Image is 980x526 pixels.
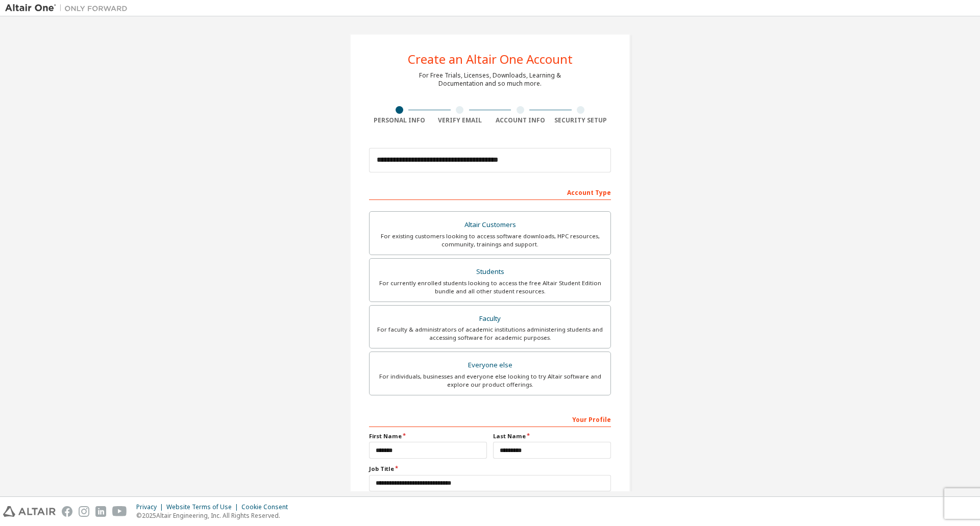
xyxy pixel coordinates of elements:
[551,116,611,124] div: Security Setup
[376,265,604,279] div: Students
[376,279,604,295] div: For currently enrolled students looking to access the free Altair Student Edition bundle and all ...
[408,53,573,65] div: Create an Altair One Account
[369,411,611,427] div: Your Profile
[430,116,491,124] div: Verify Email
[136,503,166,511] div: Privacy
[369,465,611,473] label: Job Title
[241,503,294,511] div: Cookie Consent
[369,184,611,200] div: Account Type
[5,3,133,13] img: Altair One
[376,358,604,372] div: Everyone else
[136,511,294,520] p: © 2025 Altair Engineering, Inc. All Rights Reserved.
[95,506,106,517] img: linkedin.svg
[3,506,56,517] img: altair_logo.svg
[493,432,611,440] label: Last Name
[376,372,604,389] div: For individuals, businesses and everyone else looking to try Altair software and explore our prod...
[79,506,89,517] img: instagram.svg
[376,232,604,248] div: For existing customers looking to access software downloads, HPC resources, community, trainings ...
[376,325,604,342] div: For faculty & administrators of academic institutions administering students and accessing softwa...
[376,218,604,232] div: Altair Customers
[112,506,127,517] img: youtube.svg
[369,116,430,124] div: Personal Info
[166,503,241,511] div: Website Terms of Use
[376,312,604,326] div: Faculty
[62,506,72,517] img: facebook.svg
[369,432,487,440] label: First Name
[419,71,561,88] div: For Free Trials, Licenses, Downloads, Learning & Documentation and so much more.
[490,116,551,124] div: Account Info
